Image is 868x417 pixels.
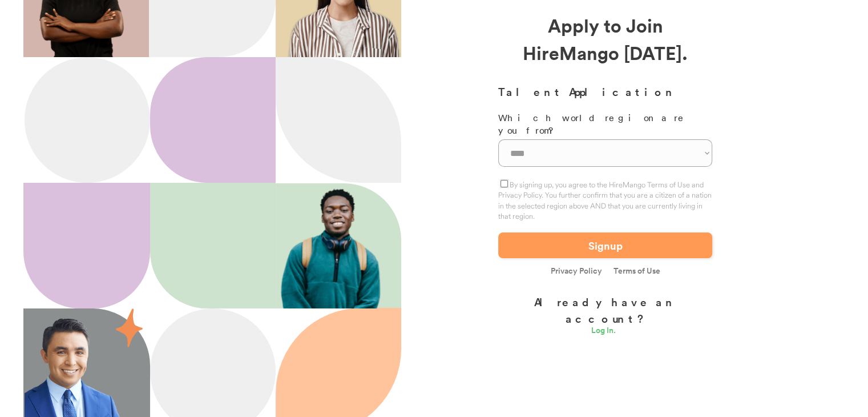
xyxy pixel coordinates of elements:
[116,308,143,347] img: 55
[276,184,391,308] img: 202x218.png
[498,180,712,220] label: By signing up, you agree to the HireMango Terms of Use and Privacy Policy. You further confirm th...
[498,111,712,137] div: Which world region are you from?
[498,232,712,258] button: Signup
[551,267,602,276] a: Privacy Policy
[498,11,712,66] div: Apply to Join HireMango [DATE].
[498,294,712,326] div: Already have an account?
[25,57,150,183] img: Ellipse%2012
[498,83,712,100] h3: Talent Application
[591,326,620,338] a: Log In.
[613,267,660,275] a: Terms of Use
